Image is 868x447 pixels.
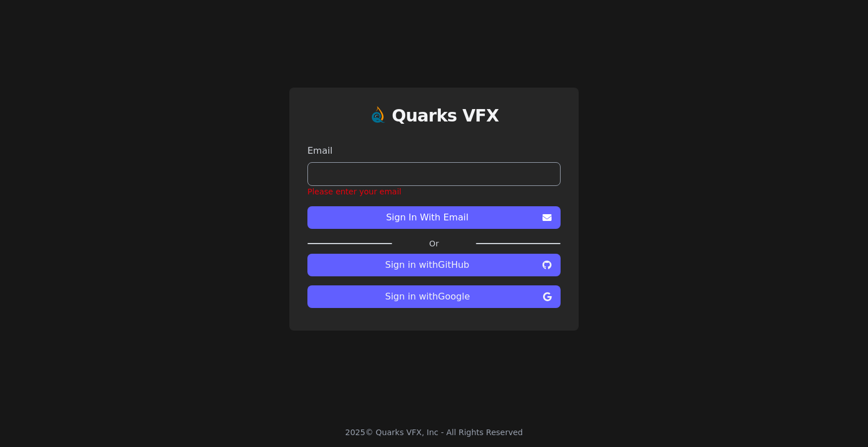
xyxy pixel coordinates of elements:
span: Sign in with GitHub [316,258,538,272]
button: Sign In With Email [307,206,561,229]
span: Sign In With Email [316,211,538,224]
label: Or [392,238,476,249]
span: Sign in with Google [316,290,539,303]
h1: Quarks VFX [392,106,499,126]
a: Quarks VFX [392,106,499,135]
button: Sign in withGoogle [307,285,561,308]
button: Sign in withGitHub [307,254,561,276]
div: Please enter your email [307,186,561,197]
div: 2025 © Quarks VFX, Inc - All Rights Reserved [345,427,523,438]
label: Email [307,144,561,158]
